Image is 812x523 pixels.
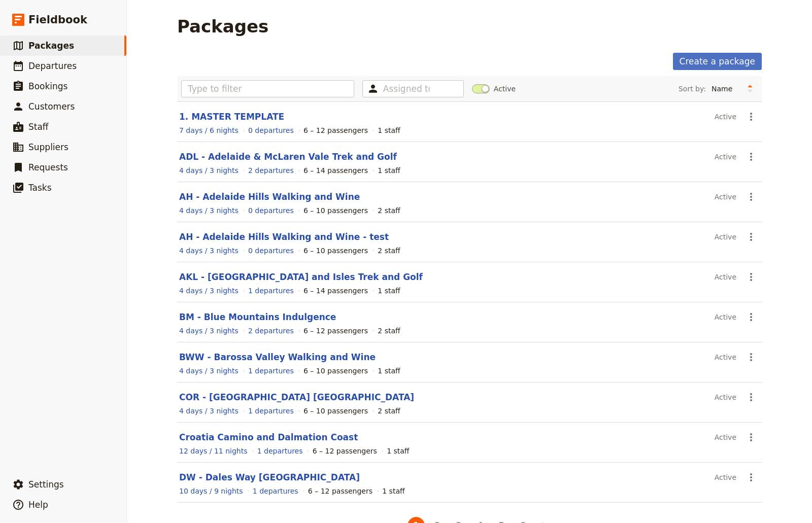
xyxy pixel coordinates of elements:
[715,389,736,406] div: Active
[742,81,758,96] button: Change sort direction
[179,246,239,256] a: View the itinerary for this package
[742,188,760,205] button: Actions
[715,108,736,125] div: Active
[248,366,294,376] a: View the departures for this package
[303,165,368,176] div: 6 – 14 passengers
[303,366,368,376] div: 6 – 10 passengers
[387,446,409,456] div: 1 staff
[179,165,239,176] a: View the itinerary for this package
[179,286,239,296] a: View the itinerary for this package
[248,326,294,336] a: View the departures for this package
[248,286,294,296] a: View the departures for this package
[679,84,706,94] span: Sort by:
[179,152,397,162] a: ADL - Adelaide & McLaren Vale Trek and Golf
[382,486,404,496] div: 1 staff
[248,165,294,176] a: View the departures for this package
[179,327,239,335] span: 4 days / 3 nights
[179,287,239,295] span: 4 days / 3 nights
[303,246,368,256] div: 6 – 10 passengers
[181,80,354,97] input: Type to filter
[248,205,294,216] a: View the departures for this package
[707,81,742,96] select: Sort by:
[179,232,389,242] a: AH - Adelaide Hills Walking and Wine - test
[28,12,87,27] span: Fieldbook
[378,366,400,376] div: 1 staff
[742,348,760,366] button: Actions
[179,126,239,134] span: 7 days / 6 nights
[742,108,760,125] button: Actions
[179,446,248,456] a: View the itinerary for this package
[253,486,298,496] a: View the departures for this package
[742,389,760,406] button: Actions
[28,41,74,51] span: Packages
[28,122,49,132] span: Staff
[28,500,48,510] span: Help
[715,228,736,246] div: Active
[179,432,358,442] a: Croatia Camino and Dalmation Coast
[179,392,414,402] a: COR - [GEOGRAPHIC_DATA] [GEOGRAPHIC_DATA]
[28,61,77,71] span: Departures
[179,487,243,495] span: 10 days / 9 nights
[715,268,736,286] div: Active
[248,125,294,135] a: View the departures for this package
[303,286,368,296] div: 6 – 14 passengers
[28,81,67,91] span: Bookings
[248,406,294,416] a: View the departures for this package
[28,101,75,112] span: Customers
[742,268,760,286] button: Actions
[378,406,400,416] div: 2 staff
[28,142,69,152] span: Suppliers
[383,83,430,95] input: Assigned to
[715,308,736,326] div: Active
[715,348,736,366] div: Active
[313,446,377,456] div: 6 – 12 passengers
[715,188,736,205] div: Active
[179,112,284,122] a: 1. MASTER TEMPLATE
[179,272,423,282] a: AKL - [GEOGRAPHIC_DATA] and Isles Trek and Golf
[378,246,400,256] div: 2 staff
[742,228,760,246] button: Actions
[308,486,373,496] div: 6 – 12 passengers
[673,53,762,70] a: Create a package
[742,148,760,165] button: Actions
[28,183,52,193] span: Tasks
[28,479,64,490] span: Settings
[494,84,516,94] span: Active
[179,326,239,336] a: View the itinerary for this package
[179,486,243,496] a: View the itinerary for this package
[179,205,239,216] a: View the itinerary for this package
[179,125,239,135] a: View the itinerary for this package
[378,326,400,336] div: 2 staff
[257,446,303,456] a: View the departures for this package
[179,366,239,376] a: View the itinerary for this package
[179,247,239,255] span: 4 days / 3 nights
[179,312,336,322] a: BM - Blue Mountains Indulgence
[179,407,239,415] span: 4 days / 3 nights
[715,148,736,165] div: Active
[179,352,376,362] a: BWW - Barossa Valley Walking and Wine
[303,406,368,416] div: 6 – 10 passengers
[248,246,294,256] a: View the departures for this package
[378,205,400,216] div: 2 staff
[303,326,368,336] div: 6 – 12 passengers
[378,286,400,296] div: 1 staff
[742,429,760,446] button: Actions
[179,406,239,416] a: View the itinerary for this package
[179,447,248,455] span: 12 days / 11 nights
[715,429,736,446] div: Active
[303,125,368,135] div: 6 – 12 passengers
[179,472,360,482] a: DW - Dales Way [GEOGRAPHIC_DATA]
[179,206,239,215] span: 4 days / 3 nights
[742,469,760,486] button: Actions
[179,367,239,375] span: 4 days / 3 nights
[28,162,68,172] span: Requests
[742,308,760,326] button: Actions
[378,125,400,135] div: 1 staff
[303,205,368,216] div: 6 – 10 passengers
[179,166,239,175] span: 4 days / 3 nights
[715,469,736,486] div: Active
[177,16,268,37] h1: Packages
[378,165,400,176] div: 1 staff
[179,192,360,202] a: AH - Adelaide Hills Walking and Wine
